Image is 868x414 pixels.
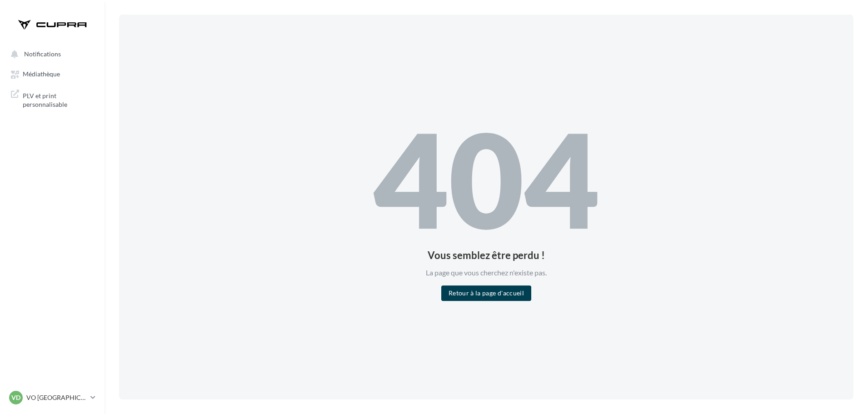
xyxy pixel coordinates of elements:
[11,393,20,402] span: VD
[441,285,531,301] button: Retour à la page d'accueil
[373,113,599,244] div: 404
[23,70,60,78] span: Médiathèque
[373,268,599,278] div: La page que vous cherchez n'existe pas.
[5,86,99,113] a: PLV et print personnalisable
[7,389,97,406] a: VD VO [GEOGRAPHIC_DATA]
[5,45,95,62] button: Notifications
[373,250,599,260] div: Vous semblez être perdu !
[26,393,87,402] p: VO [GEOGRAPHIC_DATA]
[24,50,61,58] span: Notifications
[5,65,99,82] a: Médiathèque
[23,90,94,109] span: PLV et print personnalisable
